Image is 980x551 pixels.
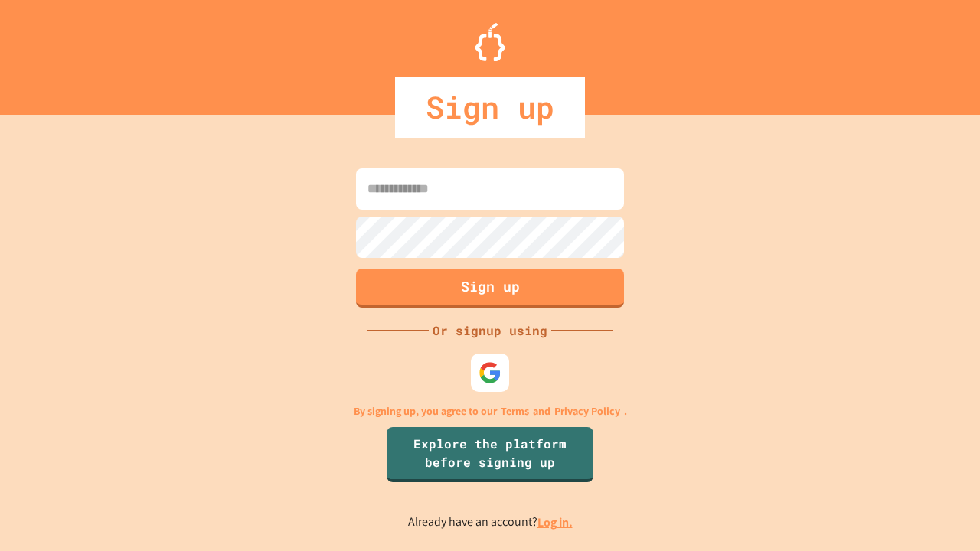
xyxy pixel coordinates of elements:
[479,361,501,384] img: google-icon.svg
[554,403,620,419] a: Privacy Policy
[537,514,573,530] a: Log in.
[408,513,573,532] p: Already have an account?
[395,77,585,138] div: Sign up
[387,427,593,482] a: Explore the platform before signing up
[354,403,627,419] p: By signing up, you agree to our and .
[475,23,505,61] img: Logo.svg
[356,269,624,308] button: Sign up
[501,403,529,419] a: Terms
[429,321,551,340] div: Or signup using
